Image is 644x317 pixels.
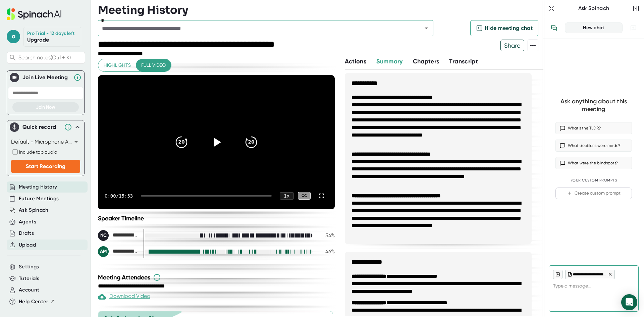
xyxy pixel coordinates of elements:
[26,163,65,169] span: Start Recording
[19,241,36,249] button: Upload
[318,232,335,239] div: 54 %
[98,293,150,301] div: Paid feature
[569,25,618,31] div: New chat
[318,248,335,255] div: 46 %
[98,230,138,241] div: Nishyta Chordia
[298,192,311,200] div: CC
[422,23,431,33] button: Open
[11,160,80,173] button: Start Recording
[98,59,136,71] button: Highlights
[27,31,74,37] div: Pro Trial - 12 days left
[19,263,39,271] button: Settings
[18,54,83,61] span: Search notes (Ctrl + K)
[19,218,36,226] button: Agents
[547,21,561,35] button: View conversation history
[105,193,133,199] div: 0:00 / 15:53
[413,58,439,65] span: Chapters
[555,157,632,169] button: What were the blindspots?
[136,59,171,71] button: Full video
[22,124,61,130] div: Quick record
[413,57,439,66] button: Chapters
[19,195,59,203] button: Future Meetings
[19,298,55,306] button: Help Center
[555,98,632,113] div: Ask anything about this meeting
[10,71,82,84] div: Join Live MeetingJoin Live Meeting
[19,286,39,294] button: Account
[376,57,402,66] button: Summary
[555,122,632,134] button: What’s the TLDR?
[556,5,631,12] div: Ask Spinach
[98,215,335,222] div: Speaker Timeline
[98,246,109,257] div: AM
[19,183,57,191] button: Meeting History
[11,137,80,147] div: Default - Microphone Array (Realtek(R) Audio)
[555,140,632,152] button: What decisions were made?
[19,275,39,282] button: Tutorials
[27,37,49,43] a: Upgrade
[22,74,70,81] div: Join Live Meeting
[449,58,478,65] span: Transcript
[500,40,524,51] button: Share
[104,61,131,69] span: Highlights
[12,102,79,112] button: Join Now
[98,230,109,241] div: NC
[555,178,632,183] div: Your Custom Prompts
[36,104,55,110] span: Join Now
[141,61,166,69] span: Full video
[98,4,188,16] h3: Meeting History
[345,57,366,66] button: Actions
[19,206,49,214] button: Ask Spinach
[19,298,48,306] span: Help Center
[280,192,294,200] div: 1 x
[449,57,478,66] button: Transcript
[485,24,533,32] span: Hide meeting chat
[19,149,57,155] span: Include tab audio
[555,188,632,199] button: Create custom prompt
[376,58,402,65] span: Summary
[7,30,20,43] span: a
[547,4,556,13] button: Expand to Ask Spinach page
[501,40,524,51] span: Share
[19,229,34,237] button: Drafts
[621,294,637,310] div: Open Intercom Messenger
[98,273,336,281] div: Meeting Attendees
[631,4,641,13] button: Close conversation sidebar
[10,120,82,134] div: Quick record
[470,20,538,36] button: Hide meeting chat
[11,74,18,81] img: Join Live Meeting
[345,58,366,65] span: Actions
